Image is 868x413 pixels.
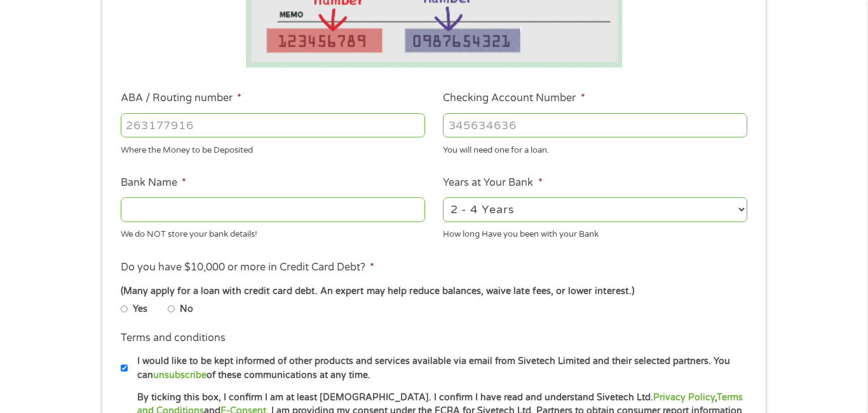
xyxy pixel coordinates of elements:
label: Years at Your Bank [443,176,542,190]
label: ABA / Routing number [121,92,241,105]
a: Privacy Policy [653,392,715,403]
div: How long Have you been with your Bank [443,224,747,241]
label: Checking Account Number [443,92,585,105]
label: No [180,302,193,316]
label: I would like to be kept informed of other products and services available via email from Sivetech... [128,354,751,382]
input: 263177916 [121,113,425,137]
label: Bank Name [121,176,186,190]
div: You will need one for a loan. [443,140,747,157]
label: Yes [133,302,147,316]
label: Do you have $10,000 or more in Credit Card Debt? [121,261,374,274]
div: Where the Money to be Deposited [121,140,425,157]
div: (Many apply for a loan with credit card debt. An expert may help reduce balances, waive late fees... [121,284,747,298]
label: Terms and conditions [121,332,226,345]
a: unsubscribe [153,370,207,381]
input: 345634636 [443,113,747,137]
div: We do NOT store your bank details! [121,224,425,241]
